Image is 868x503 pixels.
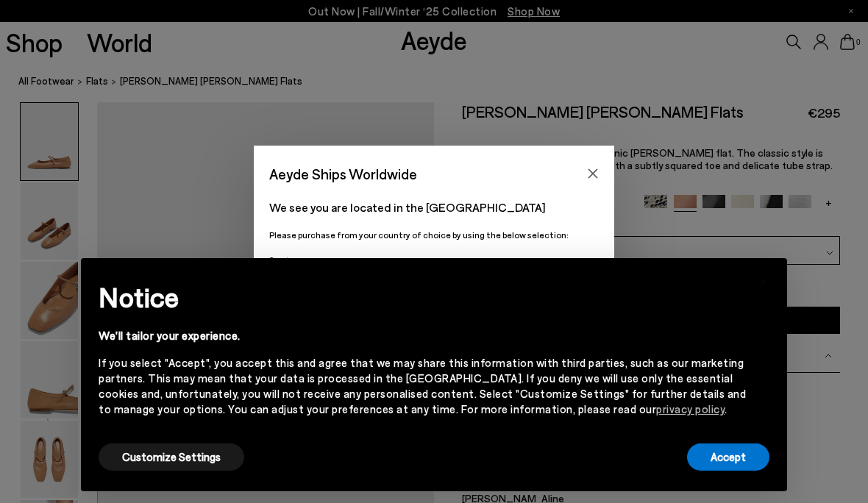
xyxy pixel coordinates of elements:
button: Close this notice [746,263,781,298]
span: × [758,269,769,290]
button: Close [582,163,604,185]
div: If you select "Accept", you accept this and agree that we may share this information with third p... [99,355,746,417]
p: Please purchase from your country of choice by using the below selection: [269,228,599,242]
h2: Notice [99,278,746,316]
p: We see you are located in the [GEOGRAPHIC_DATA] [269,199,599,216]
a: privacy policy [656,402,725,415]
button: Accept [687,443,769,471]
span: Aeyde Ships Worldwide [269,161,417,187]
button: Customize Settings [99,443,244,471]
div: We'll tailor your experience. [99,328,746,343]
